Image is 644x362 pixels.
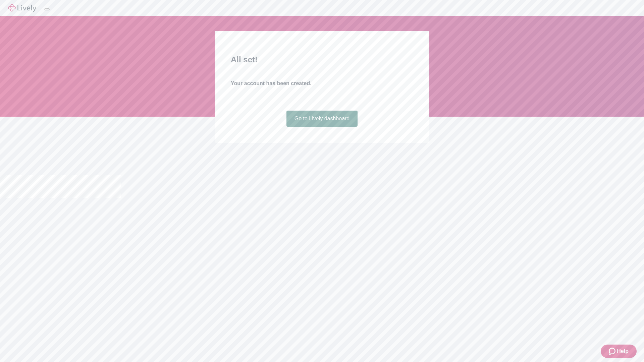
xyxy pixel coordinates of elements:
[609,347,617,355] svg: Zendesk support icon
[8,4,36,12] img: Lively
[617,347,629,355] span: Help
[44,8,50,10] button: Log out
[601,345,637,358] button: Zendesk support iconHelp
[231,79,413,87] h4: Your account has been created.
[286,111,358,127] a: Go to Lively dashboard
[231,54,413,66] h2: All set!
